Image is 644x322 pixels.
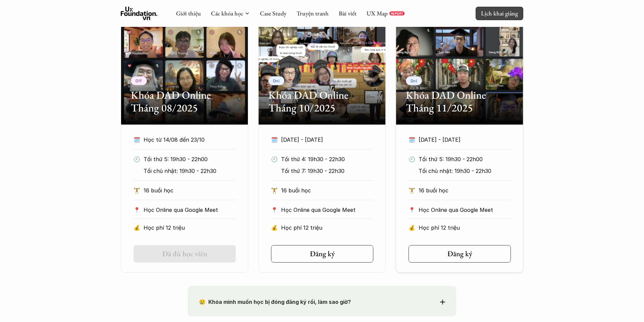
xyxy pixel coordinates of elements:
h5: Đã đủ học viên [162,249,207,258]
p: Học Online qua Google Meet [281,205,373,215]
p: Học phí 12 triệu [281,223,373,233]
a: REPORT [389,11,405,15]
p: Học phí 12 triệu [419,223,511,233]
p: Tối thứ 5: 19h30 - 22h00 [419,154,511,164]
p: 🗓️ [409,135,415,145]
p: 16 buổi học [144,185,236,195]
p: [DATE] - [DATE] [281,135,361,145]
p: Tối thứ 4: 19h30 - 22h30 [281,154,373,164]
h2: Khóa DAD Online Tháng 08/2025 [131,89,238,114]
p: 📍 [133,207,140,213]
a: Case Study [260,9,286,17]
a: Lịch khai giảng [476,7,523,20]
p: 🏋️ [271,185,278,195]
h2: Khóa DAD Online Tháng 11/2025 [406,89,513,114]
a: Giới thiệu [176,9,201,17]
p: Học phí 12 triệu [144,223,236,233]
p: 🕙 [409,154,415,164]
h5: Đăng ký [310,249,335,258]
p: Học từ 14/08 đến 23/10 [144,135,223,145]
p: 📍 [271,207,278,213]
a: Bài viết [339,9,357,17]
p: 💰 [271,223,278,233]
p: 💰 [409,223,415,233]
p: 📍 [409,207,415,213]
p: Học Online qua Google Meet [144,205,236,215]
strong: 😢 Khóa mình muốn học bị đóng đăng ký rồi, làm sao giờ? [199,298,351,305]
p: 16 buổi học [281,185,373,195]
p: Onl [411,78,418,83]
p: Tối thứ 5: 19h30 - 22h00 [144,154,236,164]
p: REPORT [391,11,403,15]
p: Off [136,78,142,83]
p: 16 buổi học [419,185,511,195]
a: UX Map [367,9,388,17]
p: Onl [273,78,280,83]
p: 🏋️ [133,185,140,195]
p: 🗓️ [271,135,278,145]
p: Tối chủ nhật: 19h30 - 22h30 [144,166,236,176]
p: Tối chủ nhật: 19h30 - 22h30 [419,166,511,176]
p: 🕙 [133,154,140,164]
p: 🏋️ [409,185,415,195]
p: Lịch khai giảng [481,9,518,17]
p: Học Online qua Google Meet [419,205,511,215]
a: Các khóa học [211,9,243,17]
p: 💰 [133,223,140,233]
p: 🕙 [271,154,278,164]
h2: Khóa DAD Online Tháng 10/2025 [268,89,376,114]
a: Đăng ký [409,245,511,263]
p: [DATE] - [DATE] [419,135,498,145]
p: Tối thứ 7: 19h30 - 22h30 [281,166,373,176]
p: 🗓️ [133,135,140,145]
a: Truyện tranh [297,9,329,17]
h5: Đăng ký [447,249,472,258]
a: Đăng ký [271,245,373,263]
